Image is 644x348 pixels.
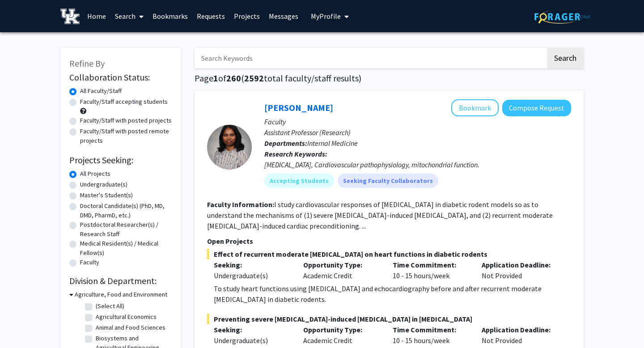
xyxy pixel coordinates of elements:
div: Undergraduate(s) [214,270,290,281]
div: Academic Credit [297,324,386,346]
mat-chip: Seeking Faculty Collaborators [338,174,438,188]
a: Search [110,0,148,32]
h3: Agriculture, Food and Environment [75,290,167,299]
a: Messages [264,0,303,32]
label: Doctoral Candidate(s) (PhD, MD, DMD, PharmD, etc.) [80,201,172,220]
p: Faculty [264,116,571,127]
b: Faculty Information: [207,200,274,209]
span: My Profile [311,12,341,21]
label: Master's Student(s) [80,191,133,200]
p: Application Deadline: [482,259,558,270]
div: Not Provided [475,259,564,281]
label: Faculty/Staff with posted remote projects [80,127,172,145]
p: Time Commitment: [393,324,469,335]
p: To study heart functions using [MEDICAL_DATA] and echocardiography before and after recurrent mod... [214,283,571,305]
a: Projects [229,0,264,32]
label: Medical Resident(s) / Medical Fellow(s) [80,239,172,258]
div: Not Provided [475,324,564,346]
a: [PERSON_NAME] [264,102,333,113]
span: Effect of recurrent moderate [MEDICAL_DATA] on heart functions in diabetic rodents [207,249,571,259]
img: ForagerOne Logo [534,10,590,24]
button: Search [547,48,584,68]
div: Academic Credit [297,259,386,281]
label: Undergraduate(s) [80,180,127,189]
h2: Division & Department: [69,276,172,286]
span: Refine By [69,58,105,69]
p: Open Projects [207,236,571,246]
p: Assistant Professor (Research) [264,127,571,138]
button: Add Sathya Velmurugan to Bookmarks [451,99,499,116]
label: All Faculty/Staff [80,86,122,96]
label: Faculty/Staff accepting students [80,97,168,106]
p: Opportunity Type: [303,259,379,270]
fg-read-more: I study cardiovascular responses of [MEDICAL_DATA] in diabetic rodent models so as to understand ... [207,200,553,230]
mat-chip: Accepting Students [264,174,334,188]
div: Undergraduate(s) [214,335,290,346]
span: Internal Medicine [307,139,358,148]
p: Time Commitment: [393,259,469,270]
label: Postdoctoral Researcher(s) / Research Staff [80,220,172,239]
b: Research Keywords: [264,149,327,158]
h1: Page of ( total faculty/staff results) [195,73,584,84]
span: 260 [226,72,241,84]
label: (Select All) [96,301,124,311]
p: Seeking: [214,259,290,270]
h2: Projects Seeking: [69,155,172,166]
span: Preventing severe [MEDICAL_DATA]-induced [MEDICAL_DATA] in [MEDICAL_DATA] [207,314,571,324]
div: 10 - 15 hours/week [386,259,475,281]
input: Search Keywords [195,48,546,68]
a: Requests [192,0,229,32]
img: University of Kentucky Logo [60,8,80,24]
b: Departments: [264,139,307,148]
label: Animal and Food Sciences [96,323,165,332]
label: Faculty [80,258,99,267]
p: Opportunity Type: [303,324,379,335]
span: 1 [213,72,218,84]
p: Application Deadline: [482,324,558,335]
p: Seeking: [214,324,290,335]
button: Compose Request to Sathya Velmurugan [502,100,571,116]
label: Agricultural Economics [96,312,157,322]
span: 2592 [244,72,264,84]
iframe: Chat [7,308,38,341]
a: Home [83,0,110,32]
h2: Collaboration Status: [69,72,172,83]
div: [MEDICAL_DATA], Cardiovascular pathophysiology, mitochondrial function. [264,159,571,170]
div: 10 - 15 hours/week [386,324,475,346]
label: All Projects [80,169,110,178]
label: Faculty/Staff with posted projects [80,116,172,125]
a: Bookmarks [148,0,192,32]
